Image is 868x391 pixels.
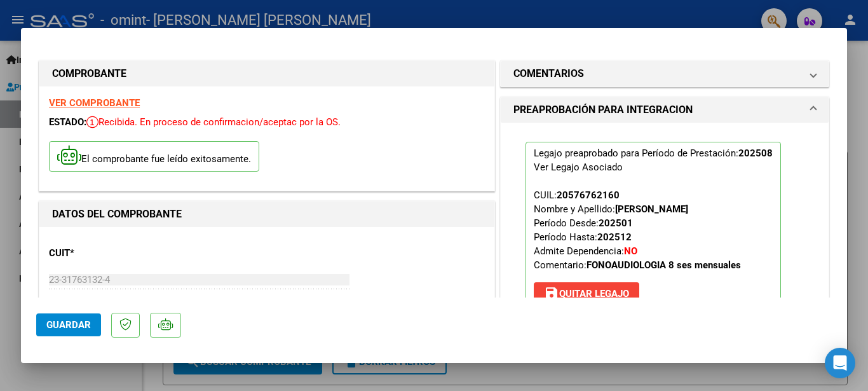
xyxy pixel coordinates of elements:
div: PREAPROBACIÓN PARA INTEGRACION [501,123,829,340]
strong: NO [624,245,637,257]
div: 20576762160 [557,188,620,202]
span: CUIL: Nombre y Apellido: Período Desde: Período Hasta: Admite Dependencia: [534,189,741,271]
p: Legajo preaprobado para Período de Prestación: [526,142,781,311]
span: Recibida. En proceso de confirmacion/aceptac por la OS. [86,116,341,128]
strong: 202512 [597,231,632,243]
strong: DATOS DEL COMPROBANTE [52,208,182,220]
strong: FONOAUDIOLOGIA 8 ses mensuales [587,259,741,271]
h1: PREAPROBACIÓN PARA INTEGRACION [513,102,693,118]
strong: 202508 [738,147,773,159]
mat-expansion-panel-header: PREAPROBACIÓN PARA INTEGRACION [501,97,829,123]
span: Quitar Legajo [544,288,629,299]
div: Ver Legajo Asociado [534,160,623,174]
span: Comentario: [534,259,741,271]
div: Open Intercom Messenger [825,348,855,378]
mat-icon: save [544,285,559,301]
span: ESTADO: [49,116,86,128]
mat-expansion-panel-header: COMENTARIOS [501,61,829,86]
p: CUIT [49,246,180,261]
strong: COMPROBANTE [52,67,126,79]
span: Guardar [46,319,91,331]
strong: [PERSON_NAME] [615,203,688,215]
button: Guardar [36,313,101,336]
button: Quitar Legajo [534,282,639,305]
a: VER COMPROBANTE [49,97,140,109]
h1: COMENTARIOS [513,66,584,81]
strong: 202501 [599,217,633,229]
p: El comprobante fue leído exitosamente. [49,141,259,172]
